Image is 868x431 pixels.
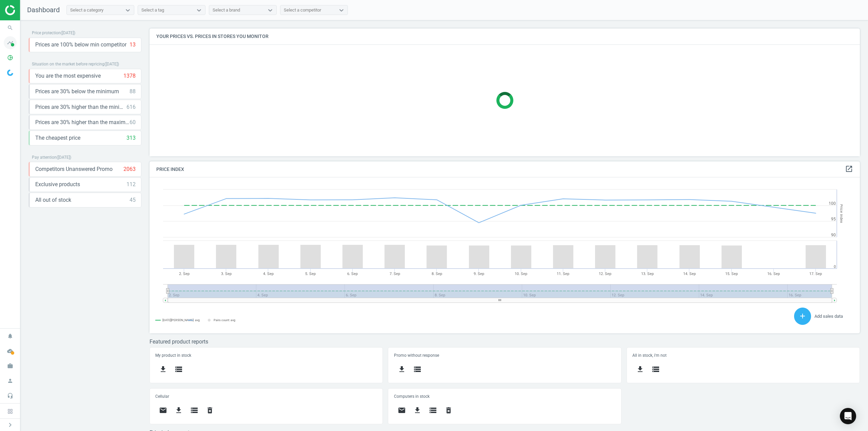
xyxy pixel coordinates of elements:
[4,51,17,64] i: pie_chart_outlined
[390,272,400,276] tspan: 7. Sep
[126,134,136,142] div: 313
[214,318,235,322] tspan: Pairs count: avg
[126,181,136,188] div: 112
[648,361,664,377] button: storage
[202,403,218,418] button: delete_forever
[35,72,101,80] span: You are the most expensive
[150,161,860,177] h4: Price Index
[798,312,807,320] i: add
[35,41,126,48] span: Prices are 100% below min competitor
[35,196,71,204] span: All out of stock
[35,181,80,188] span: Exclusive products
[35,134,80,142] span: The cheapest price
[104,62,119,66] span: ( [DATE] )
[5,5,53,15] img: ajHJNr6hYgQAAAAASUVORK5CYII=
[150,28,860,44] h4: Your prices vs. prices in stores you monitor
[155,403,171,418] button: email
[155,361,171,377] button: get_app
[413,365,421,373] i: storage
[4,36,17,49] i: timeline
[394,403,410,418] button: email
[632,353,854,358] h5: All in stock, i'm not
[4,21,17,34] i: search
[35,165,113,173] span: Competitors Unanswered Promo
[162,319,194,322] tspan: [DATE][PERSON_NAME]
[4,389,17,402] i: headset_mic
[814,314,843,319] span: Add sales data
[123,72,136,80] div: 1378
[305,272,316,276] tspan: 5. Sep
[141,7,164,13] div: Select a tag
[175,406,183,414] i: get_app
[171,361,186,377] button: storage
[57,155,71,160] span: ( [DATE] )
[840,408,856,424] div: Open Intercom Messenger
[171,403,186,418] button: get_app
[474,272,484,276] tspan: 9. Sep
[394,361,410,377] button: get_app
[413,406,421,414] i: get_app
[126,103,136,111] div: 616
[441,403,456,418] button: delete_forever
[839,204,844,223] tspan: Price Index
[213,7,240,13] div: Select a brand
[32,62,104,66] span: Situation on the market before repricing
[767,272,780,276] tspan: 16. Sep
[432,272,442,276] tspan: 8. Sep
[845,165,853,173] i: open_in_new
[398,365,406,373] i: get_app
[61,31,75,35] span: ( [DATE] )
[394,353,616,358] h5: Promo without response
[429,406,437,414] i: storage
[347,272,358,276] tspan: 6. Sep
[130,88,136,95] div: 88
[641,272,654,276] tspan: 13. Sep
[206,406,214,414] i: delete_forever
[179,272,190,276] tspan: 2. Sep
[410,403,425,418] button: get_app
[130,41,136,48] div: 13
[35,88,119,95] span: Prices are 30% below the minimum
[35,119,130,126] span: Prices are 30% higher than the maximal
[445,406,453,414] i: delete_forever
[834,265,836,269] text: 0
[831,233,836,237] text: 90
[845,165,853,174] a: open_in_new
[7,70,13,76] img: wGWNvw8QSZomAAAAABJRU5ErkJggg==
[394,394,616,399] h5: Computers in stock
[123,165,136,173] div: 2063
[32,155,57,160] span: Pay attention
[35,103,126,111] span: Prices are 30% higher than the minimum
[557,272,569,276] tspan: 11. Sep
[809,272,822,276] tspan: 17. Sep
[632,361,648,377] button: get_app
[32,31,61,35] span: Price protection
[159,365,167,373] i: get_app
[263,272,274,276] tspan: 4. Sep
[221,272,232,276] tspan: 3. Sep
[4,374,17,387] i: person
[425,403,441,418] button: storage
[4,345,17,357] i: cloud_done
[652,365,660,373] i: storage
[150,338,860,345] h3: Featured product reports
[186,403,202,418] button: storage
[130,196,136,204] div: 45
[130,119,136,126] div: 60
[6,421,14,429] i: chevron_right
[175,365,183,373] i: storage
[190,406,198,414] i: storage
[599,272,611,276] tspan: 12. Sep
[636,365,644,373] i: get_app
[794,308,811,325] button: add
[829,201,836,206] text: 100
[27,6,60,14] span: Dashboard
[515,272,527,276] tspan: 10. Sep
[398,406,406,414] i: email
[410,361,425,377] button: storage
[155,353,377,358] h5: My product in stock
[70,7,103,13] div: Select a category
[159,406,167,414] i: email
[195,318,200,322] tspan: avg
[4,359,17,372] i: work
